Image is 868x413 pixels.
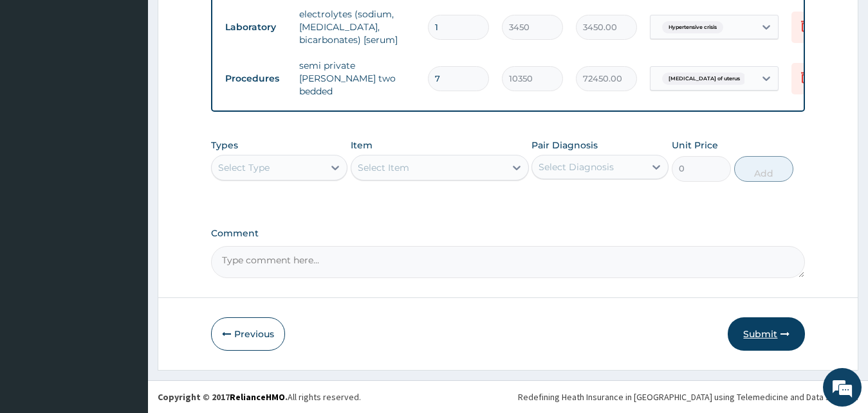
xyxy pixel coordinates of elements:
[24,64,52,96] img: d_794563401_company_1708531726252_794563401
[218,161,270,174] div: Select Type
[351,139,373,152] label: Item
[531,139,598,152] label: Pair Diagnosis
[211,140,238,151] label: Types
[211,228,806,239] label: Comment
[219,15,293,39] td: Laboratory
[662,73,746,85] span: [MEDICAL_DATA] of uterus
[539,161,614,173] div: Select Diagnosis
[230,391,285,403] a: RelianceHMO
[518,391,858,403] div: Redefining Heath Insurance in [GEOGRAPHIC_DATA] using Telemedicine and Data Science!
[672,139,718,152] label: Unit Price
[734,156,793,182] button: Add
[211,317,285,351] button: Previous
[293,53,421,104] td: semi private [PERSON_NAME] two bedded
[67,72,216,89] div: Chat with us now
[158,391,288,403] strong: Copyright © 2017 .
[211,6,242,37] div: Minimize live chat window
[293,1,421,53] td: electrolytes (sodium, [MEDICAL_DATA], bicarbonates) [serum]
[728,317,805,351] button: Submit
[75,125,178,254] span: We're online!
[662,21,723,34] span: Hypertensive crisis
[219,67,293,91] td: Procedures
[148,380,868,413] footer: All rights reserved.
[6,276,245,321] textarea: Type your message and hit 'Enter'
